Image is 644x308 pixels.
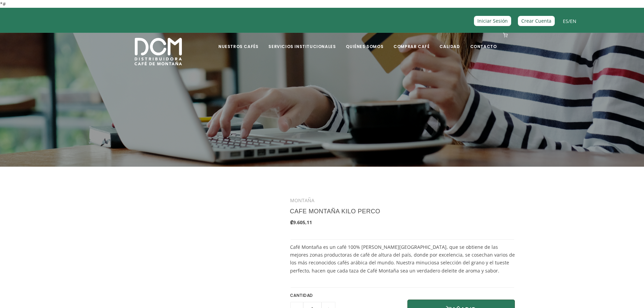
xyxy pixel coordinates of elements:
div: MONTAÑA [290,196,515,204]
a: Comprar Café [389,33,433,49]
a: Servicios Institucionales [264,33,340,49]
span: / [563,17,576,25]
h6: CANTIDAD [290,291,398,300]
b: ₡9.605,11 [290,219,312,226]
a: Nuestros Cafés [214,33,262,49]
a: EN [570,18,576,24]
a: Crear Cuenta [518,16,555,26]
a: ES [563,18,568,24]
a: Quiénes Somos [342,33,387,49]
a: Calidad [435,33,464,49]
a: Iniciar Sesión [474,16,511,26]
a: Contacto [466,33,501,49]
a: CAFE MONTAÑA KILO PERCO [290,208,380,215]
